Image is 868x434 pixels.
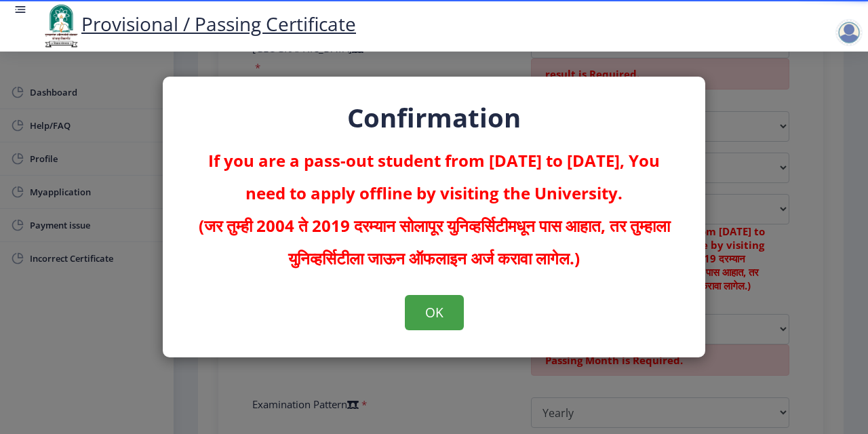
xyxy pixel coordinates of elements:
strong: (जर तुम्ही 2004 ते 2019 दरम्यान सोलापूर युनिव्हर्सिटीमधून पास आहात, तर तुम्हाला युनिव्हर्सिटीला ज... [199,214,670,269]
h2: Confirmation [190,104,678,131]
a: Provisional / Passing Certificate [41,11,356,37]
img: logo [41,3,81,49]
button: OK [405,295,464,330]
p: If you are a pass-out student from [DATE] to [DATE], You need to apply offline by visiting the Un... [190,144,678,275]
